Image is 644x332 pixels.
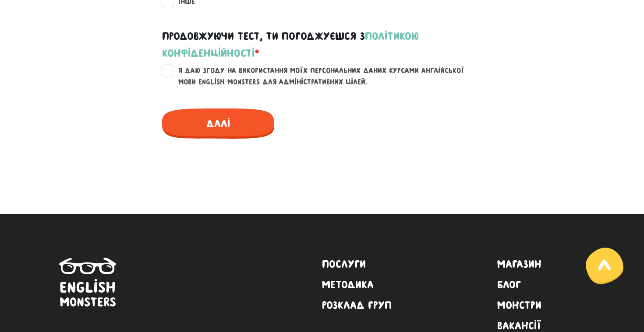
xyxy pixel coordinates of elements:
a: Блог [497,278,585,291]
label: Продовжуючи тест, ти погоджуєшся з [162,28,482,62]
span: Далі [162,108,274,139]
a: Методика [322,278,392,291]
a: Вакансії [497,319,585,332]
a: політикою конфіденційності [162,30,419,59]
img: English Monsters [59,258,116,307]
a: Розклад груп [322,299,392,311]
label: Я даю згоду на використання моїх персональних даних курсами англійської мови English Monsters для... [171,65,484,87]
a: Магазин [497,258,585,270]
a: Послуги [322,258,392,270]
a: Монстри [497,299,585,311]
